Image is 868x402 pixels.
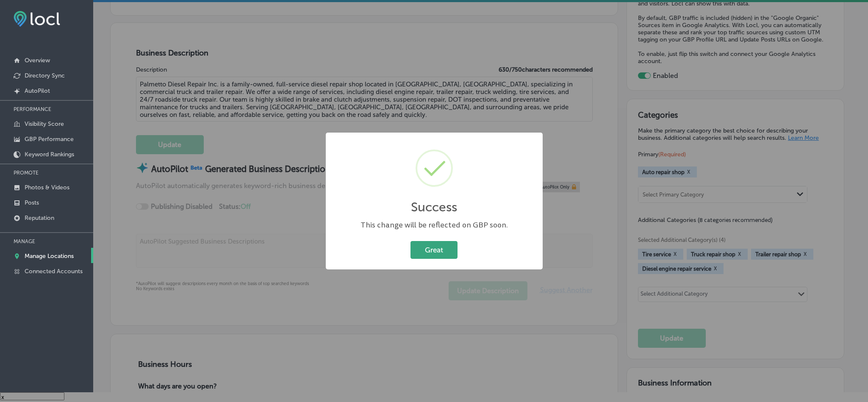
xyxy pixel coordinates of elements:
[25,57,50,64] p: Overview
[25,214,54,222] p: Reputation
[25,184,69,191] p: Photos & Videos
[25,72,65,79] p: Directory Sync
[25,268,83,275] p: Connected Accounts
[411,200,457,215] h2: Success
[25,151,74,158] p: Keyword Rankings
[410,241,458,258] button: Great
[25,87,50,94] p: AutoPilot
[25,199,39,206] p: Posts
[25,120,64,128] p: Visibility Score
[25,136,74,143] p: GBP Performance
[14,11,60,27] img: fda3e92497d09a02dc62c9cd864e3231.png
[25,252,74,260] p: Manage Locations
[334,220,534,230] div: This change will be reflected on GBP soon.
